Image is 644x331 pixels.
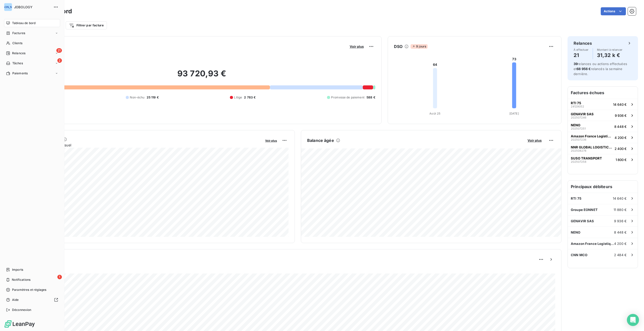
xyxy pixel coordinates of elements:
span: 25 119 € [147,95,159,100]
span: Voir plus [528,138,542,142]
span: 2 783 € [244,95,256,100]
span: Clients [12,41,22,45]
button: Voir plus [526,138,543,143]
button: NNR GLOBAL LOGISTICS [GEOGRAPHIC_DATA]2025082782 400 € [568,143,638,154]
span: 4 200 € [614,242,627,246]
span: NENO [571,123,580,127]
span: Amazon France Logistique SAS [571,242,614,246]
span: CNN MCO [571,253,587,257]
span: 8 448 € [614,230,627,234]
span: 202508278 [571,149,586,152]
span: 202507236 [571,138,586,141]
span: Déconnexion [12,308,31,312]
span: 9 936 € [614,219,627,223]
span: 4 200 € [615,136,627,140]
span: 588 € [367,95,375,100]
span: GENAVIR SAS [571,112,594,116]
button: SUSO TRANSPORT2025072581 800 € [568,154,638,165]
tspan: [DATE] [509,112,519,115]
span: 11 880 € [614,208,627,212]
button: RTI 752412905214 640 € [568,99,638,110]
span: 8 448 € [614,125,627,129]
span: RTI 75 [571,196,581,200]
tspan: Août 25 [429,112,440,115]
button: Amazon France Logistique SAS2025072364 200 € [568,132,638,143]
span: 9 936 € [615,114,627,118]
span: Montant à relancer [597,48,623,51]
span: Factures [12,31,25,35]
span: Paiements [12,71,28,76]
span: NENO [571,230,581,234]
span: 14 640 € [613,196,627,200]
h6: Factures échues [568,87,638,99]
span: JOBOLOGY [14,5,50,9]
button: Actions [601,7,626,15]
span: Litige [234,95,242,100]
span: Amazon France Logistique SAS [571,134,613,138]
span: 2 400 € [615,147,627,151]
span: 2 [57,58,62,63]
span: SUSO TRANSPORT [571,156,602,160]
button: NENO2025072518 448 € [568,121,638,132]
span: 9 jours [411,44,428,49]
span: Notifications [12,278,30,282]
h2: 93 720,93 € [28,69,375,84]
div: [PERSON_NAME] [4,3,12,11]
span: NNR GLOBAL LOGISTICS [GEOGRAPHIC_DATA] [571,145,613,149]
span: GENAVIR SAS [571,219,594,223]
span: Promesse de paiement [331,95,365,100]
span: Groupe EONNET [571,208,598,212]
span: RTI 75 [571,101,581,105]
span: 24129052 [571,105,584,108]
span: 14 640 € [613,102,627,106]
h4: 21 [574,51,589,59]
span: 202507258 [571,160,586,163]
span: 21 [56,48,62,53]
span: Relances [12,51,25,56]
h6: Relances [574,40,592,46]
div: Open Intercom Messenger [627,314,639,326]
span: Tâches [12,61,23,66]
h6: Balance âgée [307,137,334,143]
span: Voir plus [350,44,364,48]
button: Voir plus [264,138,278,143]
span: Tableau de bord [12,21,35,25]
h4: 31,32 k € [597,51,623,59]
button: Filtrer par facture [66,21,107,29]
span: 1 800 € [616,158,627,162]
a: Aide [4,296,60,304]
span: Voir plus [265,139,277,142]
span: 39 [574,62,578,66]
span: 68 956 € [577,67,591,71]
span: Imports [12,267,23,272]
button: Voir plus [348,44,365,49]
span: À effectuer [574,48,589,51]
span: Paramètres et réglages [12,288,46,292]
span: 202507246 [571,116,586,119]
span: Aide [12,298,19,302]
span: Chiffre d'affaires mensuel [28,142,262,148]
span: 202507251 [571,127,586,130]
span: relances ou actions effectuées et relancés la semaine dernière. [574,62,627,76]
span: 1 [57,275,62,279]
img: Logo LeanPay [4,320,35,328]
h6: DSO [394,43,403,49]
span: 2 484 € [614,253,627,257]
button: GENAVIR SAS2025072469 936 € [568,110,638,121]
span: Non-échu [130,95,144,100]
h6: Principaux débiteurs [568,181,638,193]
